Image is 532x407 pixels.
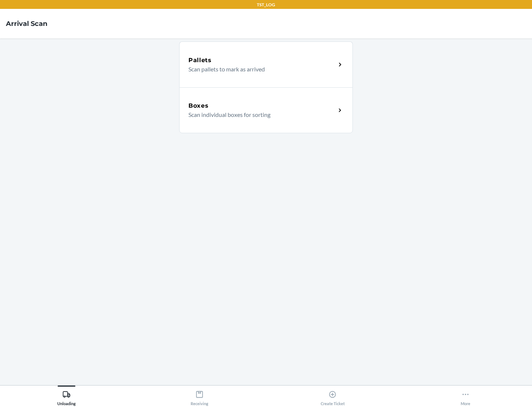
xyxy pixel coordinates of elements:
a: PalletsScan pallets to mark as arrived [179,41,353,87]
button: Receiving [133,386,266,406]
p: TST_LOG [257,1,275,8]
div: More [461,387,470,406]
button: Create Ticket [266,386,399,406]
h5: Pallets [188,56,212,65]
p: Scan pallets to mark as arrived [188,65,330,74]
a: BoxesScan individual boxes for sorting [179,87,353,133]
div: Receiving [191,387,208,406]
h5: Boxes [188,101,209,110]
p: Scan individual boxes for sorting [188,110,330,119]
div: Unloading [57,387,76,406]
h4: Arrival Scan [6,19,47,28]
div: Create Ticket [321,387,345,406]
button: More [399,386,532,406]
